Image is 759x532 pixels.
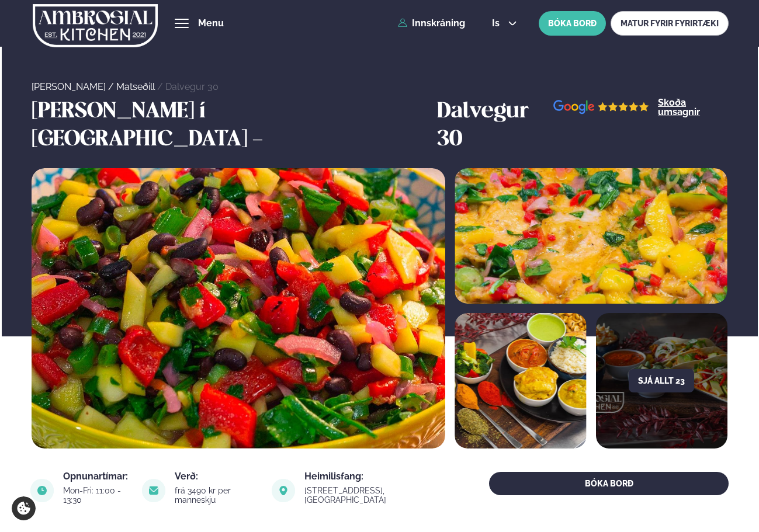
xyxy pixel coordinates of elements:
a: Dalvegur 30 [165,81,219,92]
span: / [157,81,165,92]
a: [PERSON_NAME] [32,81,106,92]
img: image alt [455,168,727,304]
span: / [108,81,116,92]
div: Heimilisfang: [304,472,446,481]
button: Sjá allt 23 [629,369,694,392]
span: is [492,19,503,28]
img: image alt [553,100,649,115]
a: MATUR FYRIR FYRIRTÆKI [611,11,729,36]
a: Innskráning [398,18,465,29]
div: Opnunartímar: [63,472,130,481]
button: BÓKA BORÐ [489,472,729,495]
div: frá 3490 kr per manneskju [175,486,259,505]
h3: Dalvegur 30 [437,98,554,154]
button: is [483,19,526,28]
img: image alt [30,479,54,502]
img: logo [33,2,158,50]
img: image alt [142,479,165,502]
button: hamburger [175,16,189,30]
a: Matseðill [116,81,155,92]
h3: [PERSON_NAME] í [GEOGRAPHIC_DATA] - [32,98,431,154]
a: Cookie settings [12,496,36,520]
img: image alt [455,313,586,448]
img: image alt [32,168,445,448]
div: Verð: [175,472,259,481]
button: BÓKA BORÐ [539,11,606,36]
a: link [304,493,446,507]
img: image alt [272,479,295,502]
div: Mon-Fri: 11:00 - 13:30 [63,486,130,505]
a: Skoða umsagnir [658,98,727,117]
div: [STREET_ADDRESS], [GEOGRAPHIC_DATA] [304,486,446,505]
